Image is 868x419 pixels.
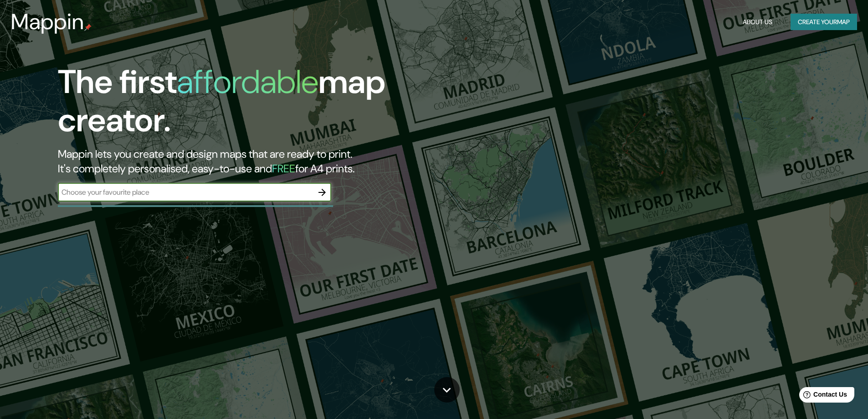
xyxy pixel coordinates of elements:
iframe: Help widget launcher [787,383,858,409]
button: Create yourmap [791,14,857,31]
h2: Mappin lets you create and design maps that are ready to print. It's completely personalised, eas... [58,147,492,176]
h1: The first map creator. [58,63,492,147]
input: Choose your favourite place [58,187,313,197]
h5: FREE [272,161,295,176]
button: About Us [739,14,776,31]
h3: Mappin [11,9,84,35]
img: mappin-pin [84,24,92,31]
h1: affordable [177,61,318,103]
